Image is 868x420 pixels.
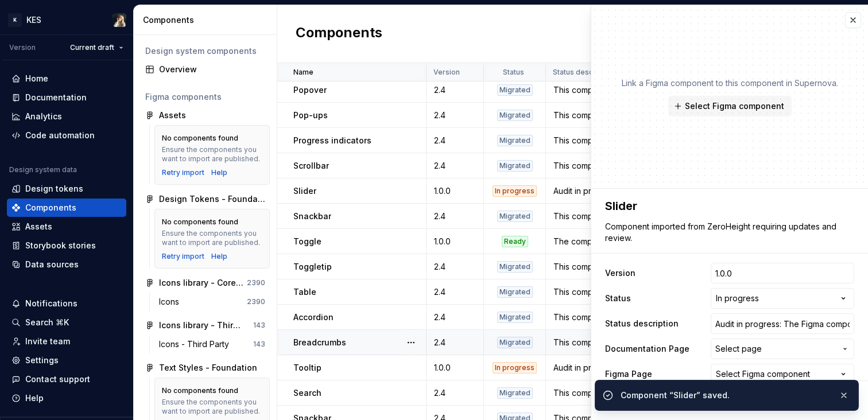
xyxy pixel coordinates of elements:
[141,106,270,125] a: Assets
[154,335,270,353] a: Icons - Third Party143
[427,110,483,121] div: 2.4
[141,316,270,335] a: Icons library - Third Party Icons143
[9,165,77,174] div: Design system data
[145,45,265,57] div: Design system components
[547,185,801,197] div: Audit in progress: The Figma component and its Supernova documentation are undergoing a quality r...
[493,362,537,374] div: In progress
[25,92,87,103] div: Documentation
[497,160,533,172] div: Migrated
[497,286,533,298] div: Migrated
[25,221,52,232] div: Assets
[162,229,262,247] div: Ensure the components you want to import are published.
[159,362,257,374] div: Text Styles - Foundation
[427,160,483,172] div: 2.4
[25,73,48,84] div: Home
[25,111,62,122] div: Analytics
[427,261,483,273] div: 2.4
[433,68,460,77] p: Version
[293,110,328,121] p: Pop-ups
[503,68,524,77] p: Status
[293,84,327,96] p: Popover
[141,190,270,208] a: Design Tokens - Foundation
[296,24,382,44] h2: Components
[493,185,537,197] div: In progress
[427,185,483,197] div: 1.0.0
[547,160,801,172] div: This component has been migrated from Zeroheight.
[25,202,76,213] div: Components
[497,387,533,399] div: Migrated
[715,343,762,355] span: Select page
[25,130,95,141] div: Code automation
[143,14,272,26] div: Components
[605,343,689,355] label: Documentation Page
[711,339,854,359] button: Select page
[7,370,126,388] button: Contact support
[7,332,126,351] a: Invite team
[605,293,631,304] label: Status
[25,336,70,347] div: Invite team
[497,261,533,273] div: Migrated
[7,389,126,407] button: Help
[603,219,852,246] textarea: Component imported from ZeroHeight requiring updates and review.
[293,362,321,374] p: Tooltip
[7,126,126,145] a: Code automation
[293,68,313,77] p: Name
[253,340,265,349] div: 143
[159,339,234,350] div: Icons - Third Party
[162,386,238,395] div: No components found
[547,135,801,146] div: This component has been migrated from Zeroheight.
[211,168,227,177] a: Help
[26,14,41,26] div: KES
[497,110,533,121] div: Migrated
[8,13,22,27] div: K
[7,294,126,313] button: Notifications
[141,60,270,79] a: Overview
[711,263,854,283] input: Empty
[145,91,265,103] div: Figma components
[253,321,265,330] div: 143
[427,84,483,96] div: 2.4
[7,255,126,274] a: Data sources
[668,96,792,116] button: Select Figma component
[25,183,83,195] div: Design tokens
[711,313,854,334] input: Empty
[7,180,126,198] a: Design tokens
[427,362,483,374] div: 1.0.0
[497,337,533,348] div: Migrated
[162,398,262,416] div: Ensure the components you want to import are published.
[65,40,129,56] button: Current draft
[154,293,270,311] a: Icons2390
[711,364,854,384] button: Select Figma component
[293,337,346,348] p: Breadcrumbs
[497,84,533,96] div: Migrated
[162,252,204,261] button: Retry import
[427,236,483,247] div: 1.0.0
[162,134,238,143] div: No components found
[603,196,852,216] textarea: Slider
[547,362,801,374] div: Audit in progress: The Figma component and its Supernova documentation are undergoing a quality r...
[7,199,126,217] a: Components
[141,274,270,292] a: Icons library - Core Icons2390
[547,387,801,399] div: This component has been migrated from Zeroheight.
[7,107,126,126] a: Analytics
[25,259,79,270] div: Data sources
[497,135,533,146] div: Migrated
[211,252,227,261] div: Help
[293,160,329,172] p: Scrollbar
[293,312,334,323] p: Accordion
[7,69,126,88] a: Home
[7,217,126,236] a: Assets
[141,359,270,377] a: Text Styles - Foundation
[605,318,679,329] label: Status description
[502,236,528,247] div: Ready
[159,296,184,308] div: Icons
[621,390,830,401] div: Component “Slider” saved.
[293,135,371,146] p: Progress indicators
[547,337,801,348] div: This component has been migrated from Zeroheight.
[159,320,245,331] div: Icons library - Third Party Icons
[547,286,801,298] div: This component has been migrated from Zeroheight.
[547,211,801,222] div: This component has been implemented in PMC.
[25,240,96,251] div: Storybook stories
[427,337,483,348] div: 2.4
